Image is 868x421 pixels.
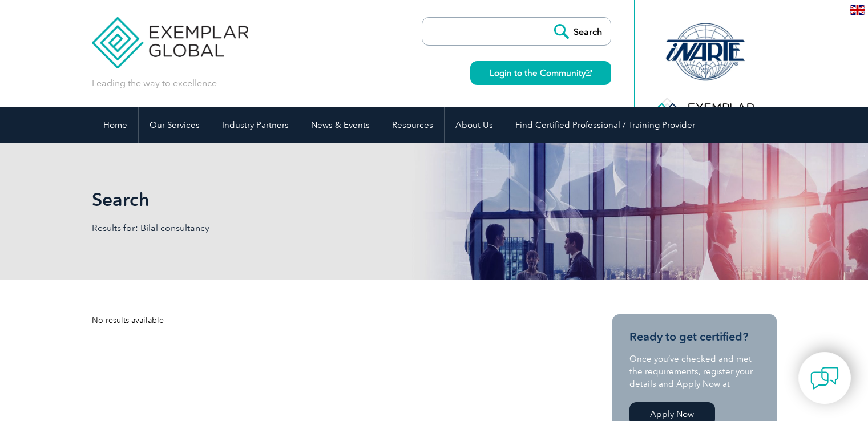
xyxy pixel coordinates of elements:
[504,107,706,143] a: Find Certified Professional / Training Provider
[92,314,571,326] div: No results available
[300,107,381,143] a: News & Events
[586,70,592,76] img: open_square.png
[381,107,444,143] a: Resources
[470,61,611,85] a: Login to the Community
[810,364,839,392] img: contact-chat.png
[850,5,865,15] img: en
[548,18,611,45] input: Search
[92,188,530,211] h1: Search
[445,107,504,143] a: About Us
[629,330,760,344] h3: Ready to get certified?
[211,107,300,143] a: Industry Partners
[92,77,217,90] p: Leading the way to excellence
[92,107,138,143] a: Home
[92,222,434,234] p: Results for: Bilal consultancy
[629,353,760,390] p: Once you’ve checked and met the requirements, register your details and Apply Now at
[139,107,211,143] a: Our Services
